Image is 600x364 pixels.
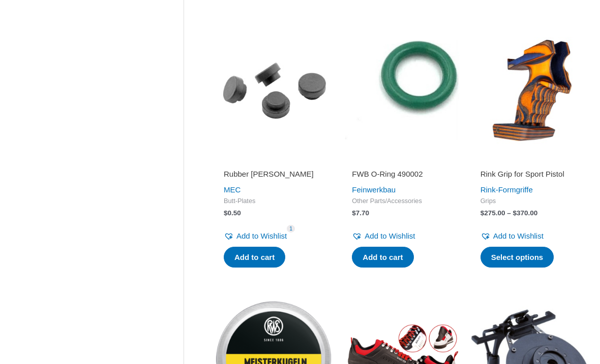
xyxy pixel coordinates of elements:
a: Add to Wishlist [481,229,544,243]
bdi: 275.00 [481,209,505,217]
span: $ [513,209,517,217]
a: Add to Wishlist [352,229,415,243]
span: Other Parts/Accessories [352,197,452,206]
bdi: 370.00 [513,209,538,217]
img: FWB O-Ring 490002 [343,31,461,149]
h2: FWB O-Ring 490002 [352,169,452,179]
img: Rubber knop [215,31,333,149]
span: 1 [287,225,295,233]
a: Rink Grip for Sport Pistol [481,169,580,183]
a: Select options for “Rink Grip for Sport Pistol” [481,247,554,268]
iframe: Customer reviews powered by Trustpilot [352,155,452,167]
span: Butt-Plates [224,197,323,206]
a: Add to Wishlist [224,229,287,243]
img: Rink Grip for Sport Pistol [471,31,589,149]
a: Add to cart: “FWB O-Ring 490002” [352,247,413,268]
a: FWB O-Ring 490002 [352,169,452,183]
a: Feinwerkbau [352,185,396,194]
a: Rubber [PERSON_NAME] [224,169,323,183]
a: MEC [224,185,241,194]
a: Add to cart: “Rubber knop” [224,247,285,268]
bdi: 0.50 [224,209,241,217]
iframe: Customer reviews powered by Trustpilot [481,155,580,167]
iframe: Customer reviews powered by Trustpilot [224,155,323,167]
span: Add to Wishlist [236,231,287,240]
h2: Rubber [PERSON_NAME] [224,169,323,179]
bdi: 7.70 [352,209,369,217]
a: Rink-Formgriffe [481,185,533,194]
span: – [507,209,511,217]
span: $ [352,209,356,217]
span: $ [481,209,485,217]
span: Add to Wishlist [365,231,415,240]
span: $ [224,209,228,217]
h2: Rink Grip for Sport Pistol [481,169,580,179]
span: Add to Wishlist [493,231,544,240]
span: Grips [481,197,580,206]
